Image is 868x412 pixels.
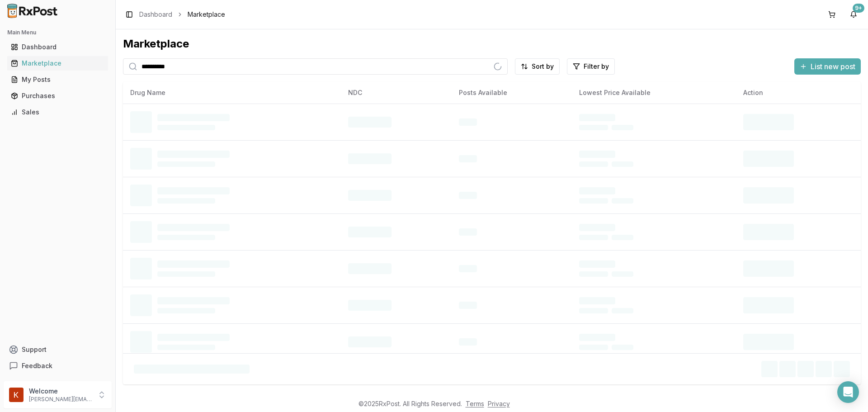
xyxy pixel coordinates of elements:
[794,58,861,75] button: List new post
[846,7,861,22] button: 9+
[837,381,859,403] div: Open Intercom Messenger
[4,89,112,103] button: Purchases
[515,58,560,75] button: Sort by
[11,75,104,84] div: My Posts
[11,59,104,68] div: Marketplace
[4,72,112,87] button: My Posts
[4,56,112,71] button: Marketplace
[123,37,861,51] div: Marketplace
[532,62,554,71] span: Sort by
[7,88,108,104] a: Purchases
[29,396,92,403] p: [PERSON_NAME][EMAIL_ADDRESS][DOMAIN_NAME]
[572,82,736,104] th: Lowest Price Available
[7,39,108,55] a: Dashboard
[7,55,108,71] a: Marketplace
[567,58,615,75] button: Filter by
[11,108,104,117] div: Sales
[7,29,108,36] h2: Main Menu
[139,10,172,19] a: Dashboard
[123,82,341,104] th: Drug Name
[7,104,108,120] a: Sales
[4,341,112,358] button: Support
[488,400,510,407] a: Privacy
[736,82,861,104] th: Action
[11,43,104,52] div: Dashboard
[584,62,609,71] span: Filter by
[466,400,484,407] a: Terms
[188,10,225,19] span: Marketplace
[22,361,52,370] span: Feedback
[7,71,108,88] a: My Posts
[4,105,112,119] button: Sales
[811,61,855,72] span: List new post
[9,388,24,402] img: User avatar
[4,358,112,374] button: Feedback
[794,63,861,72] a: List new post
[341,82,452,104] th: NDC
[11,91,104,100] div: Purchases
[29,387,92,396] p: Welcome
[452,82,572,104] th: Posts Available
[4,4,61,18] img: RxPost Logo
[853,4,864,13] div: 9+
[4,40,112,54] button: Dashboard
[139,10,225,19] nav: breadcrumb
